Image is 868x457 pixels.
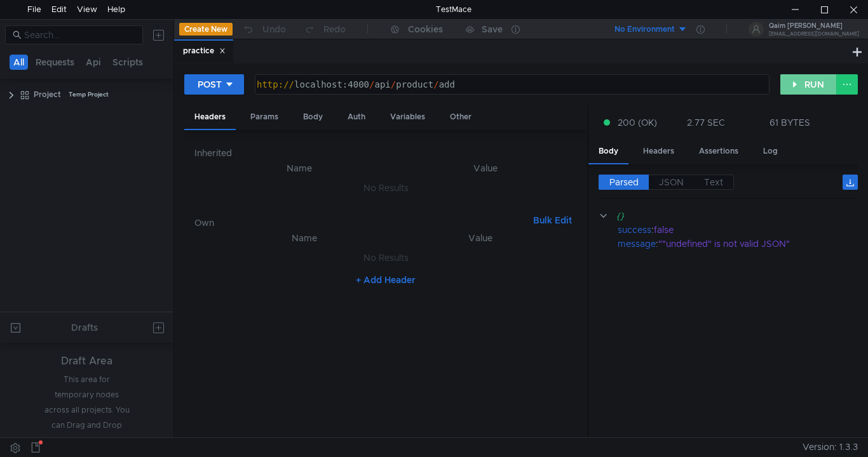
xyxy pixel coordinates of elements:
[618,223,651,237] div: success
[179,23,233,36] button: Create New
[618,237,656,251] div: message
[184,105,236,130] div: Headers
[528,213,577,228] button: Bulk Edit
[658,237,843,251] div: ""undefined" is not valid JSON"
[363,252,409,263] nz-embed-empty: No Results
[351,272,421,288] button: + Add Header
[71,320,98,335] div: Drafts
[654,223,843,237] div: false
[32,55,78,70] button: Requests
[769,32,859,36] div: [EMAIL_ADDRESS][DOMAIN_NAME]
[618,116,657,129] span: 200 (OK)
[215,230,394,246] th: Name
[34,85,61,104] div: Project
[394,161,577,176] th: Value
[633,140,684,163] div: Headers
[109,55,147,70] button: Scripts
[295,20,355,39] button: Redo
[69,85,109,104] div: Temp Project
[618,223,858,237] div: :
[408,22,443,37] div: Cookies
[599,19,688,39] button: No Environment
[293,105,333,129] div: Body
[440,105,482,129] div: Other
[803,438,858,456] span: Version: 1.3.3
[588,140,628,164] div: Body
[616,209,841,223] div: {}
[689,140,749,163] div: Assertions
[240,105,288,129] div: Params
[394,230,567,246] th: Value
[614,23,675,36] div: No Environment
[780,74,837,95] button: RUN
[659,176,684,188] span: JSON
[10,55,28,70] button: All
[323,22,346,37] div: Redo
[24,28,135,42] input: Search...
[618,237,858,251] div: :
[82,55,105,70] button: Api
[183,44,226,58] div: practice
[609,176,639,188] span: Parsed
[233,20,295,39] button: Undo
[205,161,394,176] th: Name
[198,77,222,91] div: POST
[704,176,723,188] span: Text
[194,215,528,230] h6: Own
[380,105,435,129] div: Variables
[262,22,286,37] div: Undo
[184,74,244,95] button: POST
[194,145,577,161] h6: Inherited
[337,105,376,129] div: Auth
[753,140,788,163] div: Log
[363,182,409,194] nz-embed-empty: No Results
[769,23,859,29] div: Qaim [PERSON_NAME]
[770,117,810,128] div: 61 BYTES
[482,25,503,34] div: Save
[687,117,725,128] div: 2.77 SEC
